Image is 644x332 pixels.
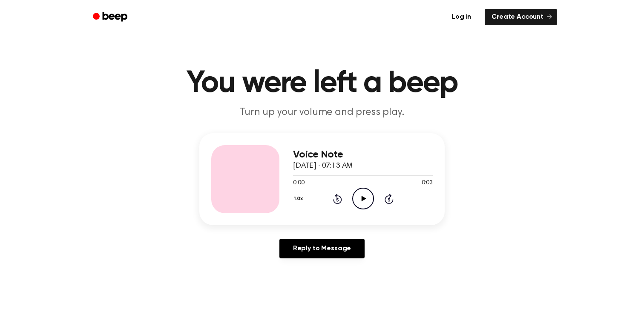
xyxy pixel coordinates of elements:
span: 0:00 [293,179,304,188]
a: Reply to Message [279,239,365,258]
span: [DATE] · 07:13 AM [293,162,353,170]
h3: Voice Note [293,149,433,160]
h1: You were left a beep [104,68,540,99]
span: 0:03 [422,179,433,188]
p: Turn up your volume and press play. [158,106,486,120]
a: Log in [443,7,480,27]
a: Create Account [485,9,557,25]
a: Beep [87,9,135,26]
button: 1.0x [293,192,306,206]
